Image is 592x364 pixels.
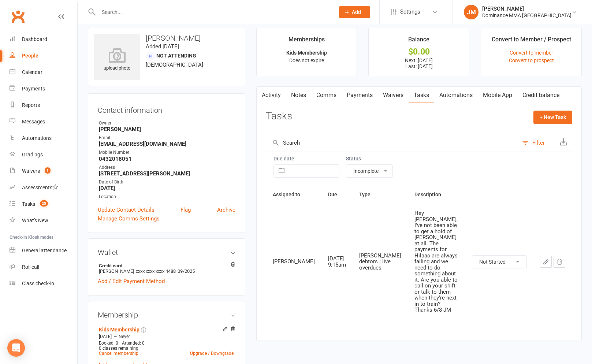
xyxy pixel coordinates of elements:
[99,149,235,156] div: Mobile Number
[22,218,48,223] div: What's New
[22,168,40,174] div: Waivers
[478,87,517,104] a: Mobile App
[99,351,138,356] a: Cancel membership
[408,35,429,48] div: Balance
[22,69,42,75] div: Calendar
[492,35,571,48] div: Convert to Member / Prospect
[286,50,327,56] strong: Kids Membership
[289,57,324,63] span: Does not expire
[266,111,292,122] h3: Tasks
[99,164,235,171] div: Address
[464,5,479,19] div: JM
[94,34,239,42] h3: [PERSON_NAME]
[10,179,77,196] a: Assessments
[119,334,130,339] span: Never
[311,87,342,104] a: Comms
[99,346,138,351] span: 0 classes remaining
[99,334,112,339] span: [DATE]
[273,259,315,265] div: [PERSON_NAME]
[99,327,139,333] a: Kids Membership
[10,81,77,97] a: Payments
[10,259,77,275] a: Roll call
[94,48,140,72] div: upload photo
[217,205,235,214] a: Archive
[10,97,77,114] a: Reports
[22,201,35,207] div: Tasks
[328,256,346,268] div: [DATE] 9:15am
[99,263,232,268] strong: Credit card
[10,64,77,81] a: Calendar
[10,212,77,229] a: What's New
[517,87,565,104] a: Credit balance
[378,87,409,104] a: Waivers
[532,138,545,147] div: Filter
[136,268,176,274] span: xxxx xxxx xxxx 4488
[518,134,555,152] button: Filter
[190,351,234,356] a: Upgrade / Downgrade
[98,277,165,286] a: Add / Edit Payment Method
[22,86,45,92] div: Payments
[10,146,77,163] a: Gradings
[178,268,195,274] span: 09/2025
[96,7,329,17] input: Search...
[7,339,25,357] div: Open Intercom Messenger
[99,193,235,200] div: Location
[22,185,58,190] div: Assessments
[22,119,45,125] div: Messages
[533,111,572,124] button: + New Task
[99,170,235,177] strong: [STREET_ADDRESS][PERSON_NAME]
[339,6,370,18] button: Add
[9,7,27,26] a: Clubworx
[99,141,235,147] strong: [EMAIL_ADDRESS][DOMAIN_NAME]
[40,200,48,207] span: 25
[99,120,235,127] div: Owner
[342,87,378,104] a: Payments
[98,262,235,275] li: [PERSON_NAME]
[22,152,43,157] div: Gradings
[10,196,77,212] a: Tasks 25
[408,185,465,204] th: Description
[22,264,39,270] div: Roll call
[353,185,408,204] th: Type
[98,103,235,114] h3: Contact information
[352,9,361,15] span: Add
[22,248,67,253] div: General attendance
[146,62,203,68] span: [DEMOGRAPHIC_DATA]
[482,12,571,19] div: Dominance MMA [GEOGRAPHIC_DATA]
[273,156,339,161] label: Due date
[98,205,154,214] a: Update Contact Details
[434,87,478,104] a: Automations
[99,341,118,346] span: Booked: 0
[321,185,353,204] th: Due
[99,179,235,186] div: Date of Birth
[122,341,145,346] span: Attended: 0
[22,36,47,42] div: Dashboard
[375,48,462,56] div: $0.00
[99,185,235,192] strong: [DATE]
[482,5,571,12] div: [PERSON_NAME]
[288,35,325,48] div: Memberships
[97,334,235,339] div: —
[99,156,235,162] strong: 0432018051
[99,134,235,141] div: Email
[98,248,235,256] h3: Wallet
[146,43,179,50] time: Added [DATE]
[10,130,77,146] a: Automations
[509,57,554,63] a: Convert to prospect
[10,31,77,48] a: Dashboard
[22,102,40,108] div: Reports
[99,126,235,133] strong: [PERSON_NAME]
[257,87,286,104] a: Activity
[409,87,434,104] a: Tasks
[286,87,311,104] a: Notes
[10,114,77,130] a: Messages
[266,134,518,152] input: Search
[10,242,77,259] a: General attendance kiosk mode
[400,4,420,20] span: Settings
[10,48,77,64] a: People
[375,57,462,69] p: Next: [DATE] Last: [DATE]
[359,253,401,271] div: [PERSON_NAME] debtors | live overdues
[98,214,160,223] a: Manage Comms Settings
[346,156,393,161] label: Status
[10,275,77,292] a: Class kiosk mode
